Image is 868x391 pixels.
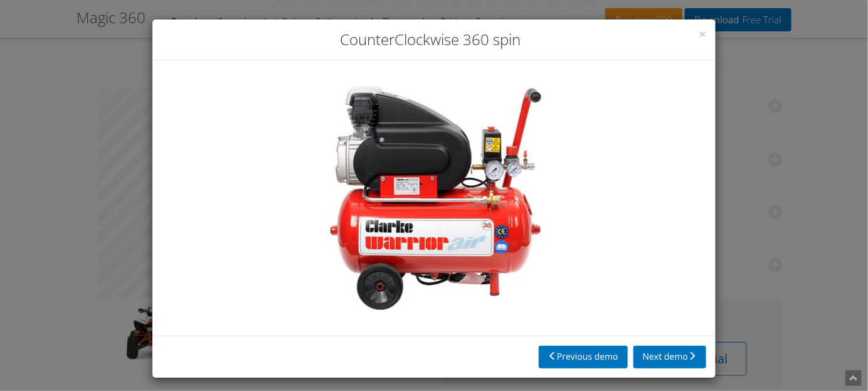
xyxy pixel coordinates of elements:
[633,346,706,368] button: Next demo
[539,346,628,368] button: Previous demo
[309,70,559,326] img: Magic 360
[699,25,706,43] span: ×
[699,28,706,41] button: Close
[162,29,706,50] h3: CounterClockwise 360 spin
